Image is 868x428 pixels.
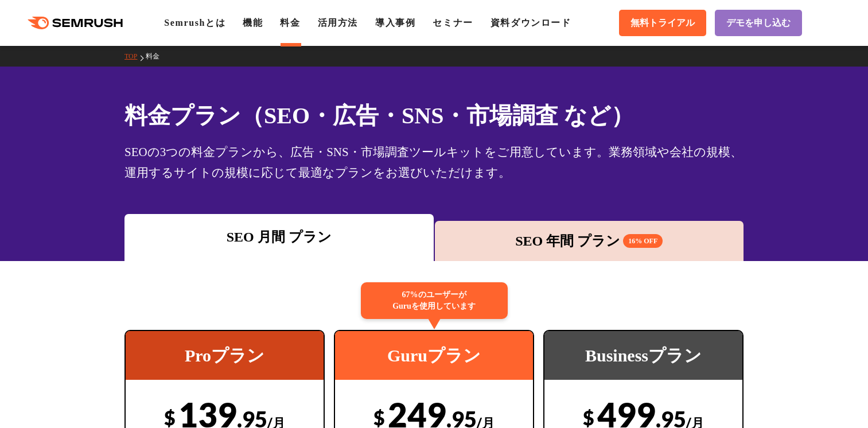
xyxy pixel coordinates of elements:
[623,234,663,248] span: 16% OFF
[164,18,225,28] a: Semrushとは
[433,18,473,28] a: セミナー
[441,231,738,251] div: SEO 年間 プラン
[243,18,263,28] a: 機能
[318,18,358,28] a: 活用方法
[124,142,744,183] div: SEOの3つの料金プランから、広告・SNS・市場調査ツールキットをご用意しています。業務領域や会社の規模、運用するサイトの規模に応じて最適なプランをお選びいただけます。
[124,99,744,133] h1: 料金プラン（SEO・広告・SNS・市場調査 など）
[335,331,533,380] div: Guruプラン
[361,282,508,319] div: 67%のユーザーが Guruを使用しています
[280,18,300,28] a: 料金
[491,18,571,28] a: 資料ダウンロード
[726,17,791,29] span: デモを申し込む
[715,10,802,36] a: デモを申し込む
[544,331,742,380] div: Businessプラン
[630,17,695,29] span: 無料トライアル
[130,227,428,247] div: SEO 月間 プラン
[375,18,415,28] a: 導入事例
[146,52,168,60] a: 料金
[126,331,324,380] div: Proプラン
[124,52,146,60] a: TOP
[619,10,706,36] a: 無料トライアル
